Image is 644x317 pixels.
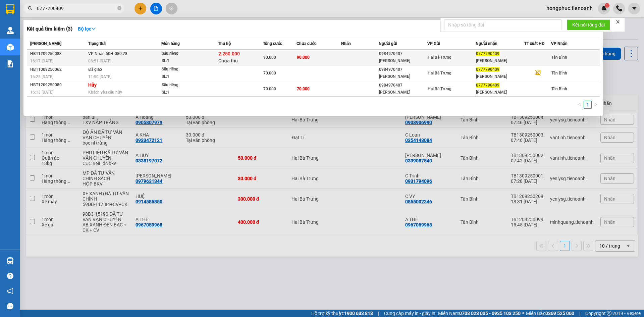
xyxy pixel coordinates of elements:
[78,26,96,32] strong: Bộ lọc
[297,41,316,46] span: Chưa cước
[30,41,61,46] span: [PERSON_NAME]
[615,19,620,24] span: close
[592,101,600,109] button: right
[297,87,310,91] span: 70.000
[379,41,397,46] span: Người gửi
[27,25,72,33] h3: Kết quả tìm kiếm ( 3 )
[476,67,499,72] span: 0777790409
[379,57,427,64] div: [PERSON_NAME]
[37,5,116,12] input: Tìm tên, số ĐT hoặc mã đơn
[162,66,212,73] div: Sầu riêng
[88,59,111,63] span: 06:51 [DATE]
[7,303,13,309] span: message
[88,74,111,79] span: 11:50 [DATE]
[161,41,180,46] span: Món hàng
[379,66,427,73] div: 0984970407
[263,41,282,46] span: Tổng cước
[218,41,231,46] span: Thu hộ
[30,59,53,63] span: 16:17 [DATE]
[30,66,86,73] div: HBT1009250062
[476,41,497,46] span: Người nhận
[6,4,14,14] img: logo-vxr
[88,82,97,88] strong: Hủy
[576,101,584,109] button: left
[551,87,567,91] span: Tân Bình
[30,82,86,89] div: HBT1209250080
[162,50,212,57] div: Sầu riêng
[162,57,212,65] div: SL: 1
[91,27,96,31] span: down
[7,257,14,264] img: warehouse-icon
[476,73,524,80] div: [PERSON_NAME]
[7,288,13,294] span: notification
[117,5,121,12] span: close-circle
[584,101,592,109] li: 1
[88,41,106,46] span: Trạng thái
[263,87,276,91] span: 70.000
[341,41,351,46] span: Nhãn
[218,58,238,63] span: Chưa thu
[88,67,102,72] span: Đã giao
[476,89,524,96] div: [PERSON_NAME]
[7,27,14,34] img: warehouse-icon
[551,41,568,46] span: VP Nhận
[428,87,451,91] span: Hai Bà Trưng
[297,55,310,60] span: 90.000
[263,71,276,75] span: 70.000
[576,101,584,109] li: Previous Page
[578,102,582,106] span: left
[379,73,427,80] div: [PERSON_NAME]
[30,50,86,57] div: HBT1209250083
[551,71,567,75] span: Tân Bình
[117,6,121,10] span: close-circle
[88,51,127,56] span: VP Nhận 50H-080.78
[476,51,499,56] span: 0777790409
[524,41,545,46] span: TT xuất HĐ
[7,44,14,51] img: warehouse-icon
[379,82,427,89] div: 0984970407
[218,51,240,56] span: 2.250.000
[162,89,212,96] div: SL: 1
[551,55,567,60] span: Tân Bình
[594,102,598,106] span: right
[592,101,600,109] li: Next Page
[584,101,591,108] a: 1
[476,83,499,88] span: 0777790409
[379,50,427,57] div: 0984970407
[30,74,53,79] span: 16:25 [DATE]
[263,55,276,60] span: 90.000
[7,273,13,279] span: question-circle
[28,6,33,11] span: search
[567,19,610,30] button: Kết nối tổng đài
[72,23,101,34] button: Bộ lọcdown
[427,41,440,46] span: VP Gửi
[379,89,427,96] div: [PERSON_NAME]
[428,71,451,75] span: Hai Bà Trưng
[444,19,561,30] input: Nhập số tổng đài
[476,57,524,64] div: [PERSON_NAME]
[30,90,53,95] span: 16:13 [DATE]
[162,82,212,89] div: Sầu riêng
[88,90,122,95] span: Khách yêu cầu hủy
[572,21,605,29] span: Kết nối tổng đài
[7,60,14,67] img: solution-icon
[428,55,451,60] span: Hai Bà Trưng
[162,73,212,81] div: SL: 1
